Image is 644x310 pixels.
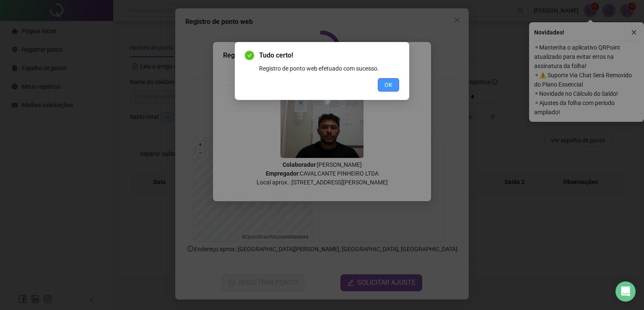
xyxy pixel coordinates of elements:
[259,50,399,60] span: Tudo certo!
[384,80,392,89] span: OK
[245,51,254,60] span: check-circle
[259,64,399,73] div: Registro de ponto web efetuado com sucesso.
[378,78,399,92] button: OK
[615,281,636,302] div: Open Intercom Messenger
